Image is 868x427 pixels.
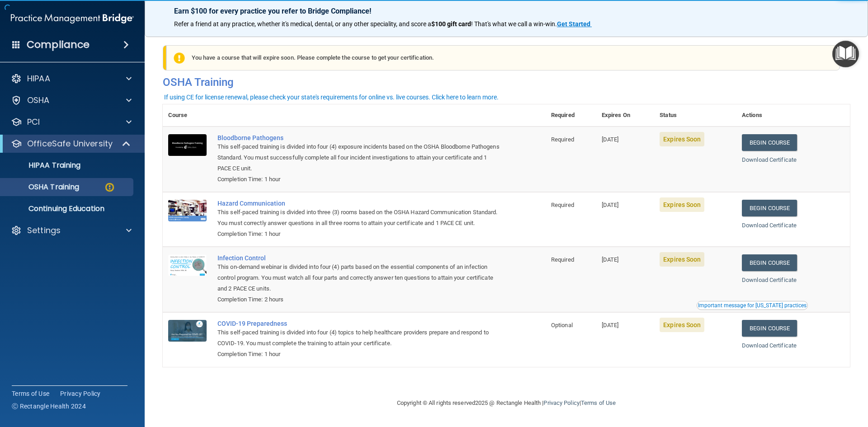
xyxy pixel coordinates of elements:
p: HIPAA Training [6,161,80,170]
span: ! That's what we call a win-win. [471,20,557,28]
button: Open Resource Center [832,41,859,67]
span: Required [551,136,574,143]
span: [DATE] [602,136,619,143]
p: Earn $100 for every practice you refer to Bridge Compliance! [174,7,839,15]
a: Begin Course [742,320,797,337]
img: exclamation-circle-solid-warning.7ed2984d.png [174,52,185,64]
p: OSHA [27,95,50,106]
a: Begin Course [742,200,797,216]
div: This self-paced training is divided into four (4) topics to help healthcare providers prepare and... [217,327,500,349]
strong: $100 gift card [431,20,471,28]
h4: OSHA Training [163,76,850,89]
a: Download Certificate [742,342,797,349]
button: Read this if you are a dental practitioner in the state of CA [697,301,808,310]
p: PCI [27,117,40,127]
div: Completion Time: 2 hours [217,294,500,305]
button: If using CE for license renewal, please check your state's requirements for online vs. live cours... [163,93,500,102]
p: OSHA Training [6,183,79,192]
span: Expires Soon [660,197,704,212]
th: Course [163,104,212,127]
div: This self-paced training is divided into four (4) exposure incidents based on the OSHA Bloodborne... [217,141,500,174]
span: Optional [551,322,573,328]
a: OfficeSafe University [11,138,131,149]
span: Expires Soon [660,252,704,267]
div: You have a course that will expire soon. Please complete the course to get your certification. [166,45,840,70]
span: [DATE] [602,256,619,263]
a: Download Certificate [742,277,797,283]
a: Download Certificate [742,156,797,163]
a: Get Started [557,20,592,28]
a: Terms of Use [12,389,49,398]
a: PCI [11,117,132,127]
strong: Get Started [557,20,590,28]
a: COVID-19 Preparedness [217,320,500,327]
span: Refer a friend at any practice, whether it's medical, dental, or any other speciality, and score a [174,20,431,28]
div: This on-demand webinar is divided into four (4) parts based on the essential components of an inf... [217,262,500,294]
a: Begin Course [742,134,797,151]
span: Required [551,202,574,208]
div: Important message for [US_STATE] practices [698,303,807,308]
div: Completion Time: 1 hour [217,349,500,360]
div: Completion Time: 1 hour [217,229,500,239]
a: Bloodborne Pathogens [217,134,500,141]
div: If using CE for license renewal, please check your state's requirements for online vs. live cours... [164,94,499,100]
a: Privacy Policy [60,389,101,398]
img: PMB logo [11,9,134,28]
a: OSHA [11,95,132,106]
img: warning-circle.0cc9ac19.png [104,182,115,193]
p: OfficeSafe University [27,138,113,149]
a: Infection Control [217,254,500,262]
p: HIPAA [27,73,50,84]
div: Copyright © All rights reserved 2025 @ Rectangle Health | | [341,389,671,418]
th: Expires On [596,104,654,127]
th: Status [654,104,736,127]
a: Begin Course [742,254,797,271]
th: Required [546,104,596,127]
span: [DATE] [602,322,619,328]
p: Settings [27,225,61,236]
a: Settings [11,225,132,236]
span: Required [551,256,574,263]
a: Privacy Policy [543,399,579,406]
span: Expires Soon [660,318,704,332]
div: Completion Time: 1 hour [217,174,500,185]
a: Hazard Communication [217,200,500,207]
span: Expires Soon [660,132,704,146]
h4: Compliance [27,38,90,51]
p: Continuing Education [6,204,129,213]
a: HIPAA [11,73,132,84]
span: Ⓒ Rectangle Health 2024 [12,402,86,411]
a: Download Certificate [742,222,797,229]
span: [DATE] [602,202,619,208]
th: Actions [736,104,850,127]
div: This self-paced training is divided into three (3) rooms based on the OSHA Hazard Communication S... [217,207,500,229]
a: Terms of Use [581,399,616,406]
